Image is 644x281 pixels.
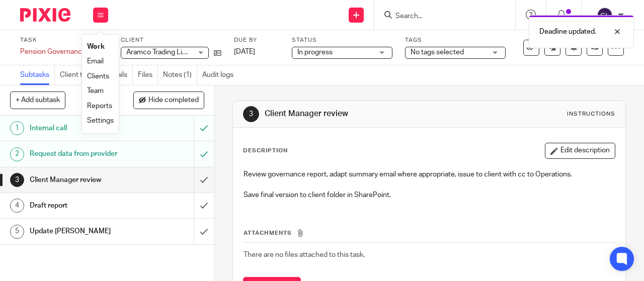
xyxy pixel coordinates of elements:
div: 5 [10,225,24,239]
p: Review governance report, adapt summary email where appropriate, issue to client with cc to Opera... [244,169,615,179]
h1: Draft report [30,198,132,213]
h1: Client Manager review [30,172,132,188]
a: Email [87,58,104,65]
a: Work [87,43,105,50]
a: Settings [87,117,114,124]
a: Team [87,87,104,95]
a: Clients [87,73,109,80]
label: Client [121,36,221,44]
div: 2 [10,147,24,161]
p: Save final version to client folder in SharePoint. [244,190,615,200]
div: Pension Governance September 2025 [20,47,108,57]
span: There are no files attached to this task. [244,251,365,258]
img: svg%3E [597,7,613,23]
span: Attachments [244,230,292,236]
img: Pixie [20,8,70,22]
h1: Request data from provider [30,146,132,161]
div: 3 [243,106,259,122]
h1: Internal call [30,121,132,136]
a: Notes (1) [163,65,197,85]
h1: Update [PERSON_NAME] [30,224,132,239]
button: Edit description [545,143,615,159]
div: 4 [10,199,24,213]
a: Emails [107,65,133,85]
label: Status [292,36,392,44]
a: Files [138,65,158,85]
p: Description [243,147,288,155]
div: Pension Governance [DATE] [20,47,108,57]
h1: Client Manager review [265,109,451,119]
button: Hide completed [133,91,204,109]
span: [DATE] [234,48,255,55]
span: No tags selected [411,49,464,56]
a: Audit logs [202,65,238,85]
div: Instructions [567,110,615,118]
label: Due by [234,36,279,44]
a: Client tasks [60,65,102,85]
span: Aramco Trading Limited [126,49,200,56]
div: 1 [10,121,24,135]
span: In progress [297,49,333,56]
a: Subtasks [20,65,55,85]
button: + Add subtask [10,91,65,109]
span: Hide completed [148,97,199,105]
div: 3 [10,173,24,187]
p: Deadline updated. [539,27,596,37]
a: Reports [87,103,112,110]
label: Task [20,36,108,44]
